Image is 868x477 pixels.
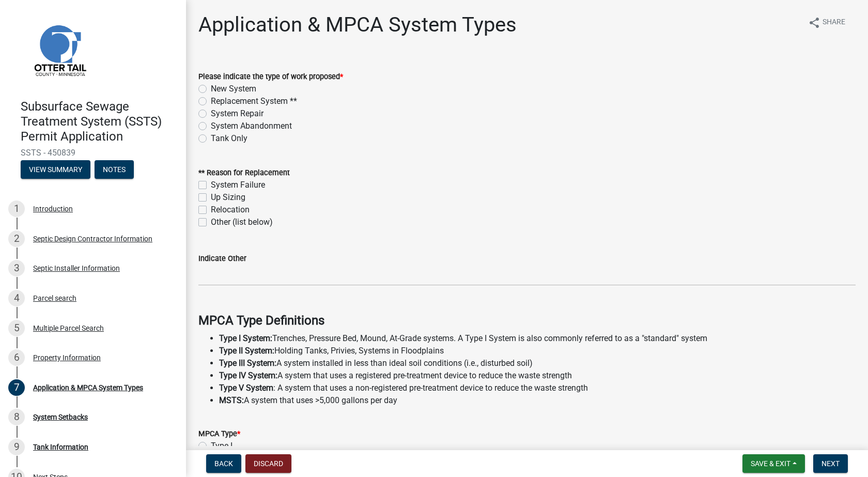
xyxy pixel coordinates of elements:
img: Otter Tail County, Minnesota [21,11,98,88]
div: Application & MPCA System Types [33,384,143,391]
label: Indicate Other [198,255,246,263]
div: 3 [8,260,25,276]
label: Please indicate the type of work proposed [198,73,343,81]
button: Save & Exit [742,454,805,473]
label: Up Sizing [211,191,245,204]
label: System Failure [211,179,265,191]
div: 4 [8,290,25,306]
strong: Type III System: [219,358,276,368]
strong: Type V System [219,383,273,393]
div: Parcel search [33,295,76,302]
strong: MPCA Type Definitions [198,313,324,328]
label: ** Reason for Replacement [198,170,290,177]
div: 9 [8,439,25,455]
li: A system that uses a registered pre-treatment device to reduce the waste strength [219,370,856,382]
strong: Type IV System: [219,371,277,380]
label: Tank Only [211,132,247,145]
button: Back [206,454,241,473]
div: 7 [8,379,25,396]
label: Type I [211,440,233,452]
strong: MSTS: [219,395,244,405]
span: SSTS - 450839 [21,148,165,158]
wm-modal-confirm: Summary [21,166,90,175]
label: System Repair [211,107,263,120]
label: Relocation [211,204,250,216]
span: Save & Exit [751,459,791,468]
div: Property Information [33,354,101,361]
h1: Application & MPCA System Types [198,12,517,37]
label: Replacement System ** [211,95,297,107]
div: Introduction [33,205,73,212]
button: View Summary [21,160,90,179]
label: Other (list below) [211,216,273,228]
label: MPCA Type [198,430,240,438]
strong: Type II System: [219,346,274,356]
div: 5 [8,320,25,336]
li: A system installed in less than ideal soil conditions (i.e., disturbed soil) [219,357,856,370]
div: System Setbacks [33,413,88,421]
li: Holding Tanks, Privies, Systems in Floodplains [219,345,856,357]
strong: Type I System: [219,333,272,343]
button: Discard [245,454,291,473]
span: Share [823,17,845,29]
div: Septic Installer Information [33,265,120,272]
div: Tank Information [33,443,88,451]
button: Next [813,454,848,473]
span: Next [822,459,840,468]
div: Multiple Parcel Search [33,325,104,332]
li: Trenches, Pressure Bed, Mound, At-Grade systems. A Type I System is also commonly referred to as ... [219,332,856,345]
li: A system that uses >5,000 gallons per day [219,394,856,407]
div: 1 [8,201,25,217]
div: 2 [8,230,25,247]
li: : A system that uses a non-registered pre-treatment device to reduce the waste strength [219,382,856,394]
div: 6 [8,349,25,366]
wm-modal-confirm: Notes [95,166,134,175]
h4: Subsurface Sewage Treatment System (SSTS) Permit Application [21,99,178,144]
div: 8 [8,409,25,425]
div: Septic Design Contractor Information [33,235,152,242]
button: Notes [95,160,134,179]
span: Back [214,459,233,468]
button: shareShare [800,12,854,33]
label: System Abandonment [211,120,292,132]
i: share [808,17,820,29]
label: New System [211,83,256,95]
